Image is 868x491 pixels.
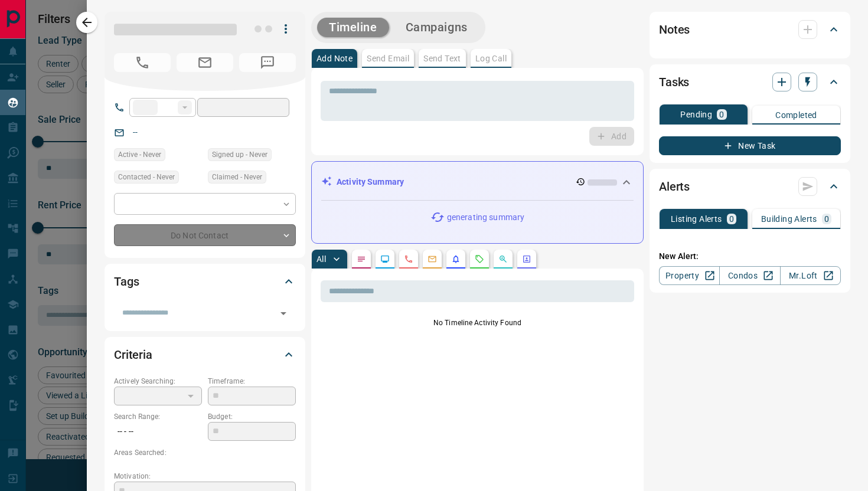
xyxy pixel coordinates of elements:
button: Open [275,305,292,322]
svg: Emails [428,254,437,264]
div: Tags [114,267,296,296]
a: Mr.Loft [780,266,841,285]
button: Timeline [317,18,389,37]
h2: Criteria [114,345,152,364]
p: Listing Alerts [671,215,722,223]
p: 0 [729,215,734,223]
p: Add Note [316,54,353,63]
h2: Tasks [659,73,689,91]
p: Activity Summary [337,176,404,188]
h2: Alerts [659,177,690,196]
svg: Agent Actions [522,254,531,264]
p: Actively Searching: [114,376,202,387]
button: Campaigns [394,18,479,37]
a: -- [133,127,138,137]
svg: Opportunities [498,254,508,264]
svg: Calls [404,254,413,264]
div: Notes [659,15,841,44]
div: Activity Summary [321,171,634,193]
div: Do Not Contact [114,224,296,246]
span: Contacted - Never [118,171,175,183]
div: Tasks [659,68,841,96]
h2: Tags [114,272,139,291]
p: Areas Searched: [114,447,296,458]
p: generating summary [447,211,524,224]
svg: Lead Browsing Activity [380,254,390,264]
span: No Number [114,53,171,72]
button: New Task [659,136,841,155]
p: 0 [719,110,724,119]
p: Budget: [208,411,296,422]
span: Claimed - Never [212,171,262,183]
svg: Listing Alerts [451,254,461,264]
span: Active - Never [118,149,161,161]
svg: Notes [357,254,366,264]
p: New Alert: [659,250,841,263]
p: Search Range: [114,411,202,422]
p: All [316,255,326,263]
div: Alerts [659,172,841,201]
p: -- - -- [114,422,202,441]
div: Criteria [114,341,296,369]
a: Condos [719,266,780,285]
a: Property [659,266,720,285]
p: No Timeline Activity Found [321,317,634,328]
p: 0 [824,215,829,223]
span: No Number [239,53,296,72]
h2: Notes [659,20,690,39]
p: Pending [680,110,712,119]
span: Signed up - Never [212,149,267,161]
svg: Requests [475,254,484,264]
p: Timeframe: [208,376,296,387]
p: Completed [775,111,817,119]
p: Building Alerts [761,215,817,223]
span: No Email [177,53,233,72]
p: Motivation: [114,471,296,482]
